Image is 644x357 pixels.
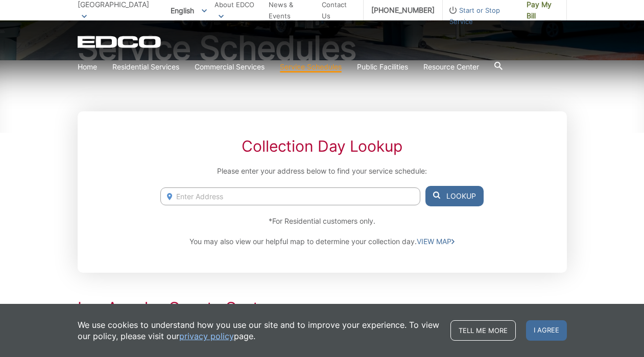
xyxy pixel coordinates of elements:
a: privacy policy [179,330,234,342]
a: Resource Center [423,61,479,73]
a: Commercial Services [195,61,265,73]
a: VIEW MAP [417,236,455,247]
p: *For Residential customers only. [160,216,483,227]
input: Enter Address [160,187,420,205]
a: EDCD logo. Return to the homepage. [78,36,162,48]
a: Public Facilities [357,61,408,73]
a: Residential Services [112,61,179,73]
span: I agree [526,320,567,341]
p: Please enter your address below to find your service schedule: [160,165,483,177]
a: Home [78,61,97,73]
h2: Los Angeles County Customers [78,298,567,317]
a: Service Schedules [280,61,342,73]
h2: Collection Day Lookup [160,137,483,155]
p: You may also view our helpful map to determine your collection day. [160,236,483,247]
span: English [163,2,214,19]
button: Lookup [425,186,484,206]
a: Tell me more [450,320,516,341]
p: We use cookies to understand how you use our site and to improve your experience. To view our pol... [78,319,440,342]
